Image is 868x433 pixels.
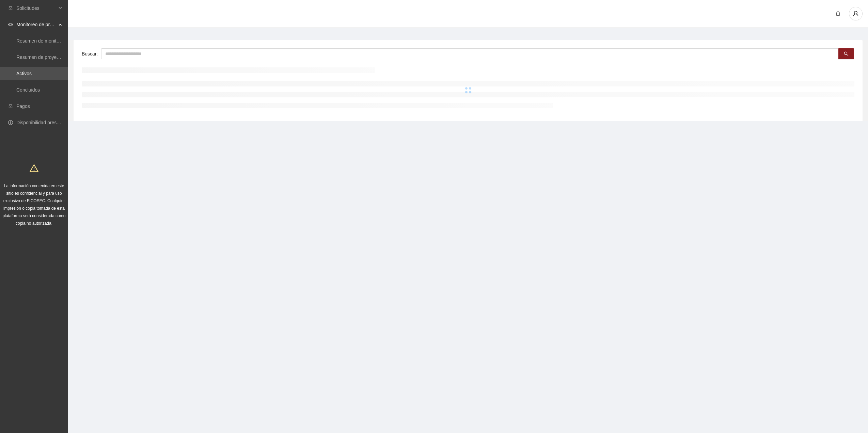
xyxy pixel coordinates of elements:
[16,103,30,109] a: Pagos
[833,11,843,16] span: bell
[8,6,13,11] span: inbox
[833,8,843,19] button: bell
[849,11,862,17] span: user
[16,71,32,76] a: Activos
[3,183,66,226] span: La información contenida en este sitio es confidencial y para uso exclusivo de FICOSEC. Cualquier...
[16,38,66,44] a: Resumen de monitoreo
[16,87,40,93] a: Concluidos
[844,51,849,57] span: search
[849,7,863,20] button: user
[16,120,75,125] a: Disponibilidad presupuestal
[16,1,57,15] span: Solicitudes
[838,48,854,59] button: search
[82,48,101,59] label: Buscar
[30,164,38,173] span: warning
[16,54,89,60] a: Resumen de proyectos aprobados
[8,22,13,27] span: eye
[16,18,57,31] span: Monitoreo de proyectos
